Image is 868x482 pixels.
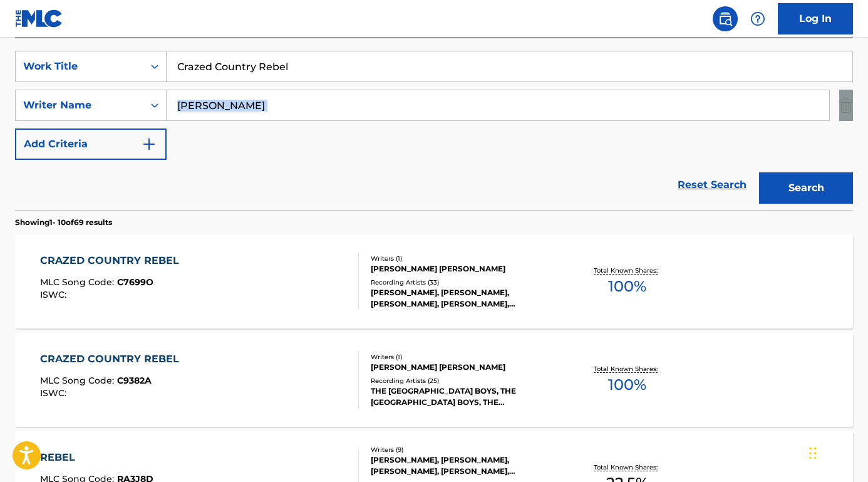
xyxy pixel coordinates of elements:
a: Public Search [713,6,738,31]
div: [PERSON_NAME], [PERSON_NAME], [PERSON_NAME], [PERSON_NAME], [PERSON_NAME] [371,287,558,310]
div: CRAZED COUNTRY REBEL [40,352,185,367]
span: C7699O [117,276,153,288]
a: Log In [778,3,853,34]
div: [PERSON_NAME] [PERSON_NAME] [371,263,558,275]
span: ISWC : [40,289,70,300]
div: Recording Artists ( 33 ) [371,278,558,287]
div: Writers ( 9 ) [371,445,558,454]
div: Work Title [23,59,136,74]
p: Total Known Shares: [594,463,661,472]
div: [PERSON_NAME], [PERSON_NAME], [PERSON_NAME], [PERSON_NAME], [PERSON_NAME], ORANE ST [PERSON_NAME]... [371,454,558,477]
a: Reset Search [671,171,753,199]
img: Delete Criterion [839,90,853,121]
form: Search Form [15,51,853,210]
div: Writers ( 1 ) [371,352,558,362]
p: Total Known Shares: [594,364,661,374]
button: Search [759,172,853,204]
div: THE [GEOGRAPHIC_DATA] BOYS, THE [GEOGRAPHIC_DATA] BOYS, THE [GEOGRAPHIC_DATA] BOYS, THE [GEOGRAPH... [371,385,558,408]
div: CRAZED COUNTRY REBEL [40,253,185,268]
div: Writer Name [23,98,136,113]
div: Help [745,6,770,31]
p: Total Known Shares: [594,266,661,275]
span: 100 % [608,374,646,396]
div: [PERSON_NAME] [PERSON_NAME] [371,362,558,373]
a: CRAZED COUNTRY REBELMLC Song Code:C7699OISWC:Writers (1)[PERSON_NAME] [PERSON_NAME]Recording Arti... [15,234,853,328]
div: Widget de chat [805,422,868,482]
img: 9d2ae6d4665cec9f34b9.svg [142,137,157,152]
p: Showing 1 - 10 of 69 results [15,217,112,228]
span: MLC Song Code : [40,375,117,386]
img: search [718,11,733,26]
span: 100 % [608,275,646,298]
div: Glisser [809,434,817,472]
div: Recording Artists ( 25 ) [371,376,558,385]
span: ISWC : [40,387,70,399]
a: CRAZED COUNTRY REBELMLC Song Code:C9382AISWC:Writers (1)[PERSON_NAME] [PERSON_NAME]Recording Arti... [15,333,853,427]
div: REBEL [40,450,153,465]
iframe: Chat Widget [805,422,868,482]
img: MLC Logo [15,9,63,28]
img: help [750,11,765,26]
button: Add Criteria [15,128,167,160]
span: C9382A [117,375,152,386]
div: Writers ( 1 ) [371,254,558,263]
span: MLC Song Code : [40,276,117,288]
